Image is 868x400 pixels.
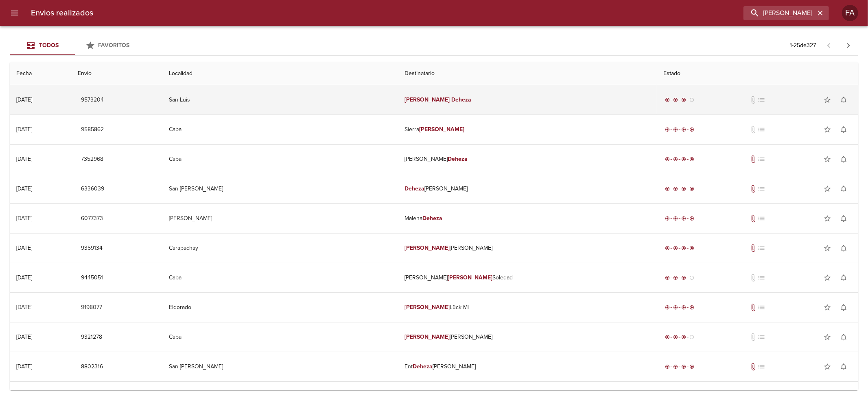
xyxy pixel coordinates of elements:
div: FA [842,5,858,21]
span: star_border [823,155,831,163]
div: Entregado [663,185,696,193]
button: 8802316 [78,359,106,374]
td: [PERSON_NAME] Soledad [398,263,657,292]
th: Fecha [10,62,71,85]
th: Estado [657,62,858,85]
span: radio_button_checked [673,127,678,132]
span: radio_button_checked [681,97,686,102]
button: Activar notificaciones [835,151,852,167]
span: Tiene documentos adjuntos [750,155,758,163]
td: [PERSON_NAME] [398,174,657,203]
button: Activar notificaciones [835,92,852,108]
span: star_border [823,96,831,104]
span: radio_button_checked [681,216,686,221]
span: notifications_none [840,214,848,223]
span: 9445051 [81,273,103,283]
span: radio_button_checked [673,186,678,191]
td: [PERSON_NAME] [162,204,398,233]
span: radio_button_checked [681,157,686,162]
button: Agregar a favoritos [819,240,835,256]
span: radio_button_checked [673,97,678,102]
span: 9585862 [81,125,104,135]
span: radio_button_checked [681,275,686,280]
div: [DATE] [16,185,32,192]
span: Tiene documentos adjuntos [750,185,758,193]
em: [PERSON_NAME] [404,304,450,311]
span: radio_button_checked [689,186,694,191]
span: radio_button_checked [673,335,678,339]
button: Activar notificaciones [835,299,852,316]
span: 6336039 [81,184,104,194]
span: radio_button_unchecked [689,275,694,280]
span: radio_button_checked [665,186,670,191]
span: star_border [823,274,831,282]
span: notifications_none [840,303,848,311]
button: 9198077 [78,300,105,315]
span: radio_button_checked [673,216,678,221]
div: Entregado [663,155,696,163]
em: Deheza [404,185,424,192]
span: No tiene documentos adjuntos [750,96,758,104]
em: Deheza [422,215,442,222]
span: No tiene pedido asociado [758,185,766,193]
div: [DATE] [16,333,32,340]
div: Entregado [663,303,696,311]
button: Activar notificaciones [835,359,852,375]
span: radio_button_checked [689,246,694,251]
td: Lück Ml [398,293,657,322]
em: Deheza [413,363,433,370]
td: Caba [162,263,398,292]
div: [DATE] [16,215,32,222]
span: No tiene pedido asociado [758,303,766,311]
button: Activar notificaciones [835,329,852,345]
span: No tiene documentos adjuntos [750,333,758,341]
th: Localidad [162,62,398,85]
td: Caba [162,322,398,352]
button: 9359134 [78,241,106,256]
span: No tiene documentos adjuntos [750,125,758,134]
button: Agregar a favoritos [819,121,835,138]
span: notifications_none [840,125,848,134]
td: San [PERSON_NAME] [162,174,398,203]
div: [DATE] [16,126,32,133]
span: No tiene pedido asociado [758,363,766,371]
span: radio_button_checked [681,305,686,310]
td: San Luis [162,85,398,115]
span: Tiene documentos adjuntos [750,363,758,371]
span: No tiene documentos adjuntos [750,274,758,282]
span: No tiene pedido asociado [758,96,766,104]
em: Deheza [451,96,471,103]
span: 8802316 [81,362,103,372]
span: radio_button_checked [689,127,694,132]
span: 9359134 [81,243,103,253]
span: radio_button_checked [673,246,678,251]
input: buscar [743,6,815,20]
button: Agregar a favoritos [819,92,835,108]
span: No tiene pedido asociado [758,333,766,341]
em: [PERSON_NAME] [448,274,493,281]
div: Tabs Envios [10,36,140,55]
button: Activar notificaciones [835,121,852,138]
td: Ent [PERSON_NAME] [398,352,657,381]
td: Malena [398,204,657,233]
button: 9321278 [78,330,105,345]
span: star_border [823,244,831,252]
span: radio_button_unchecked [689,335,694,339]
span: radio_button_checked [665,157,670,162]
td: Eldorado [162,293,398,322]
div: [DATE] [16,96,32,103]
span: radio_button_checked [681,246,686,251]
span: radio_button_checked [681,186,686,191]
span: Pagina siguiente [839,36,858,55]
span: 9321278 [81,332,102,342]
div: [DATE] [16,274,32,281]
span: notifications_none [840,274,848,282]
button: 6336039 [78,182,107,197]
span: radio_button_checked [673,157,678,162]
span: radio_button_checked [673,364,678,369]
span: Tiene documentos adjuntos [750,244,758,252]
th: Destinatario [398,62,657,85]
span: notifications_none [840,333,848,341]
div: [DATE] [16,304,32,311]
span: No tiene pedido asociado [758,155,766,163]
